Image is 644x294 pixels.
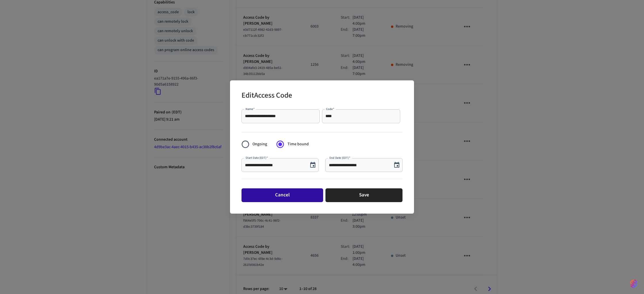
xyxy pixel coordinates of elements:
[307,159,319,171] button: Choose date, selected date is Sep 4, 2025
[325,188,402,202] button: Save
[630,279,637,288] img: SeamLogoGradient.69752ec5.svg
[329,156,350,160] label: End Date (EDT)
[241,188,323,202] button: Cancel
[252,141,267,147] span: Ongoing
[391,159,402,171] button: Choose date, selected date is Sep 4, 2025
[326,107,334,111] label: Code
[246,107,255,111] label: Name
[241,87,292,105] h2: Edit Access Code
[246,156,268,160] label: Start Date (EDT)
[287,141,309,147] span: Time bound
